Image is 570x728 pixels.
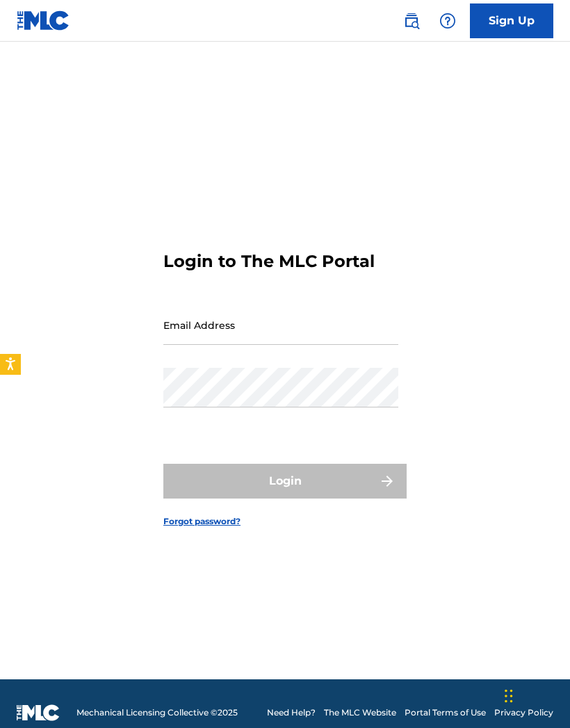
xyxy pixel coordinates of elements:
[500,661,570,728] iframe: Chat Widget
[439,13,456,29] img: help
[494,706,553,719] a: Privacy Policy
[434,7,462,35] div: Help
[17,704,60,721] img: logo
[470,3,553,38] a: Sign Up
[324,706,396,719] a: The MLC Website
[505,675,513,717] div: Drag
[163,515,241,528] a: Forgot password?
[398,7,425,35] a: Public Search
[403,13,420,29] img: search
[163,251,375,272] h3: Login to The MLC Portal
[267,706,316,719] a: Need Help?
[17,10,70,31] img: MLC Logo
[405,706,486,719] a: Portal Terms of Use
[76,706,238,719] span: Mechanical Licensing Collective © 2025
